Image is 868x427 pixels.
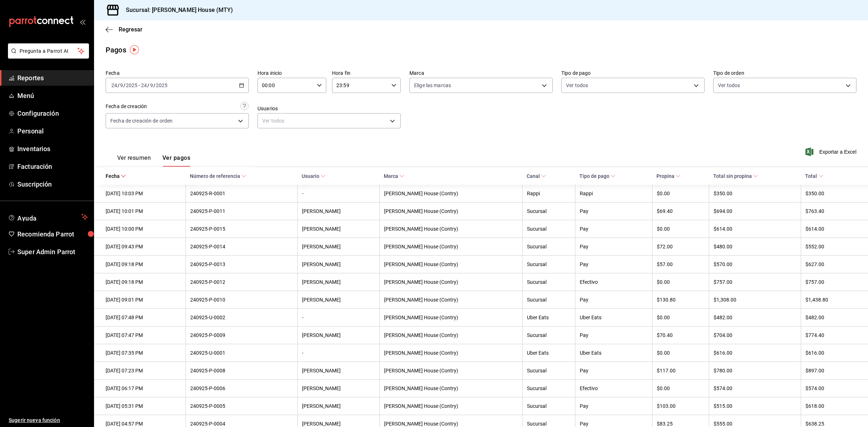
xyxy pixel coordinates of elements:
div: $704.00 [714,332,797,338]
span: Fecha de creación de orden [110,117,173,124]
div: $69.40 [657,208,705,214]
span: Fecha [106,173,126,179]
div: [DATE] 09:18 PM [106,279,181,285]
button: Ver resumen [117,154,151,167]
div: [PERSON_NAME] House (Contry) [384,297,518,303]
input: ---- [125,82,138,88]
div: [PERSON_NAME] [302,332,375,338]
div: $570.00 [714,261,797,267]
input: -- [111,82,118,88]
span: - [139,82,140,88]
span: Inventarios [17,144,88,154]
div: [PERSON_NAME] House (Contry) [384,226,518,232]
div: [DATE] 09:18 PM [106,261,181,267]
div: 240925-P-0012 [190,279,293,285]
span: Tipo de pago [579,173,616,179]
div: [DATE] 07:47 PM [106,332,181,338]
span: Facturación [17,162,88,171]
div: [DATE] 04:57 PM [106,421,181,427]
div: $574.00 [714,385,797,391]
div: 240925-P-0006 [190,385,293,391]
div: Sucursal [527,244,571,249]
div: Ver todos [258,113,401,128]
div: $83.25 [657,421,705,427]
div: $614.00 [805,226,856,232]
div: Sucursal [527,279,571,285]
div: 240925-P-0013 [190,261,293,267]
div: [DATE] 09:43 PM [106,244,181,249]
div: 240925-P-0015 [190,226,293,232]
div: 240925-R-0001 [190,191,293,196]
div: [PERSON_NAME] [302,279,375,285]
div: Sucursal [527,368,571,373]
label: Tipo de pago [561,71,705,76]
div: [PERSON_NAME] [302,297,375,303]
input: ---- [156,82,168,88]
div: Sucursal [527,332,571,338]
div: Sucursal [527,261,571,267]
label: Hora fin [332,71,401,76]
div: [DATE] 07:35 PM [106,350,181,356]
div: $616.00 [805,350,856,356]
div: Rappi [580,191,648,196]
div: $1,308.00 [714,297,797,303]
div: $0.00 [657,191,705,196]
span: Regresar [119,26,142,33]
div: Sucursal [527,385,571,391]
div: 240925-P-0005 [190,403,293,409]
span: Reportes [17,73,88,83]
div: [PERSON_NAME] House (Contry) [384,315,518,320]
div: Efectivo [580,385,648,391]
div: $0.00 [657,385,705,391]
div: $0.00 [657,226,705,232]
div: Pay [580,332,648,338]
div: 240925-P-0010 [190,297,293,303]
span: Configuración [17,108,88,118]
div: $70.40 [657,332,705,338]
div: - [302,191,375,196]
div: [PERSON_NAME] House (Contry) [384,350,518,356]
div: $350.00 [805,191,856,196]
span: Suscripción [17,179,88,189]
div: $57.00 [657,261,705,267]
div: Sucursal [527,208,571,214]
div: [PERSON_NAME] [302,244,375,249]
button: Ver pagos [162,154,190,167]
div: $616.00 [714,350,797,356]
span: / [123,82,125,88]
div: [PERSON_NAME] House (Contry) [384,191,518,196]
label: Hora inicio [258,71,326,76]
div: Sucursal [527,403,571,409]
input: -- [141,82,147,88]
span: Exportar a Excel [807,148,856,156]
div: $103.00 [657,403,705,409]
div: Pay [580,297,648,303]
div: [DATE] 10:03 PM [106,191,181,196]
span: Personal [17,126,88,136]
div: $763.40 [805,208,856,214]
div: [PERSON_NAME] House (Contry) [384,421,518,427]
div: Uber Eats [527,315,571,320]
div: [DATE] 09:01 PM [106,297,181,303]
div: [PERSON_NAME] [302,368,375,373]
div: $774.40 [805,332,856,338]
div: Pay [580,403,648,409]
div: $618.00 [805,403,856,409]
div: [PERSON_NAME] [302,226,375,232]
div: [DATE] 06:17 PM [106,385,181,391]
button: Pregunta a Parrot AI [8,43,89,59]
div: $0.00 [657,315,705,320]
div: [PERSON_NAME] [302,208,375,214]
div: $350.00 [714,191,797,196]
div: Uber Eats [580,350,648,356]
a: Pregunta a Parrot AI [5,52,89,60]
div: $0.00 [657,350,705,356]
div: $627.00 [805,261,856,267]
div: Pay [580,244,648,249]
div: $757.00 [805,279,856,285]
span: Pregunta a Parrot AI [20,47,78,55]
div: $780.00 [714,368,797,373]
div: 240925-P-0011 [190,208,293,214]
div: Pay [580,421,648,427]
span: / [147,82,149,88]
